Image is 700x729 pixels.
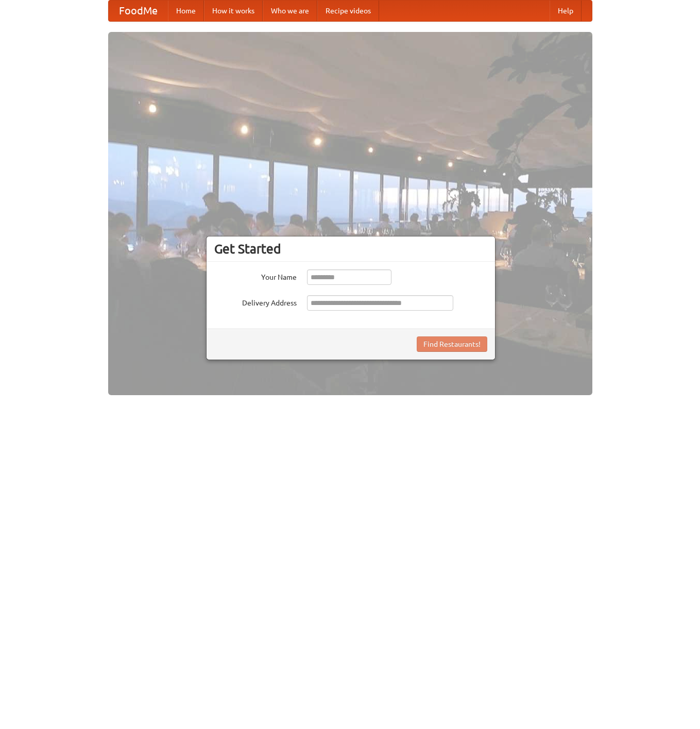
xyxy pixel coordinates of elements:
[214,269,297,282] label: Your Name
[204,1,263,21] a: How it works
[214,295,297,308] label: Delivery Address
[550,1,582,21] a: Help
[317,1,379,21] a: Recipe videos
[109,1,168,21] a: FoodMe
[263,1,317,21] a: Who we are
[214,241,487,257] h3: Get Started
[417,336,487,352] button: Find Restaurants!
[168,1,204,21] a: Home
